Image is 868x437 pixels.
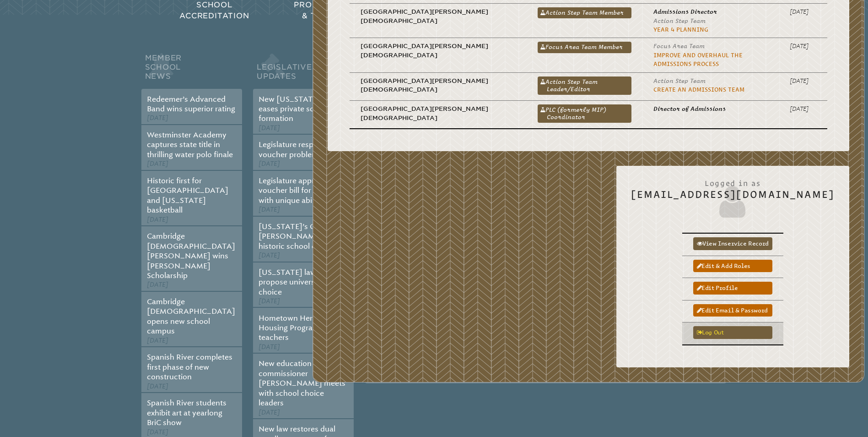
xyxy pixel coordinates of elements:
[259,409,280,416] span: [DATE]
[538,7,631,18] a: Action Step Team Member
[147,337,168,344] span: [DATE]
[147,399,226,427] a: Spanish River students exhibit art at yearlong BriC show
[361,76,516,94] p: [GEOGRAPHIC_DATA][PERSON_NAME][DEMOGRAPHIC_DATA]
[361,7,516,25] p: [GEOGRAPHIC_DATA][PERSON_NAME][DEMOGRAPHIC_DATA]
[259,359,345,407] a: New education commissioner [PERSON_NAME] meets with school choice leaders
[259,297,280,305] span: [DATE]
[653,17,706,24] span: Action Step Team
[693,237,772,250] a: View inservice record
[141,51,242,89] h2: Member School News
[653,104,768,113] p: Director of Admissions
[653,77,706,84] span: Action Step Team
[259,140,340,158] a: Legislature responds to voucher problems
[653,52,743,67] a: Improve and Overhaul the Admissions Process
[631,174,835,189] span: Logged in as
[693,260,772,272] a: Edit & add roles
[361,42,516,60] p: [GEOGRAPHIC_DATA][PERSON_NAME][DEMOGRAPHIC_DATA]
[653,7,768,16] p: Admissions Director
[294,0,427,20] span: Professional Development & Teacher Certification
[147,160,168,168] span: [DATE]
[147,114,168,122] span: [DATE]
[147,95,235,113] a: Redeemer’s Advanced Band wins superior rating
[790,42,816,50] p: [DATE]
[147,232,235,280] a: Cambridge [DEMOGRAPHIC_DATA][PERSON_NAME] wins [PERSON_NAME] Scholarship
[538,104,631,123] a: PLC (formerly MIP) Coordinator
[147,353,232,381] a: Spanish River completes first phase of new construction
[259,176,344,205] a: Legislature approves voucher bill for students with unique abilities
[653,86,744,93] a: Create an Admissions Team
[147,297,235,335] a: Cambridge [DEMOGRAPHIC_DATA] opens new school campus
[538,76,631,95] a: Action Step Team Leader/Editor
[653,43,705,49] span: Focus Area Team
[653,26,708,33] a: Year 4 planning
[259,124,280,132] span: [DATE]
[259,160,280,168] span: [DATE]
[693,282,772,294] a: Edit profile
[790,104,816,113] p: [DATE]
[538,42,631,53] a: Focus Area Team Member
[259,222,347,251] a: [US_STATE]’s Governor [PERSON_NAME] signs historic school choice bill
[147,428,168,436] span: [DATE]
[179,0,249,20] span: School Accreditation
[259,343,280,351] span: [DATE]
[259,206,280,213] span: [DATE]
[693,304,772,317] a: Edit email & password
[693,326,772,339] a: Log out
[259,268,346,296] a: [US_STATE] lawmakers propose universal school choice
[790,7,816,16] p: [DATE]
[361,104,516,122] p: [GEOGRAPHIC_DATA][PERSON_NAME][DEMOGRAPHIC_DATA]
[147,382,168,390] span: [DATE]
[631,174,835,220] h2: [EMAIL_ADDRESS][DOMAIN_NAME]
[259,314,348,342] a: Hometown Heroes Housing Program open to teachers
[147,281,168,289] span: [DATE]
[147,131,233,159] a: Westminster Academy captures state title in thrilling water polo finale
[147,176,228,214] a: Historic first for [GEOGRAPHIC_DATA] and [US_STATE] basketball
[259,251,280,259] span: [DATE]
[790,76,816,85] p: [DATE]
[147,216,168,224] span: [DATE]
[259,95,334,123] a: New [US_STATE] law eases private school formation
[253,51,354,89] h2: Legislative Updates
